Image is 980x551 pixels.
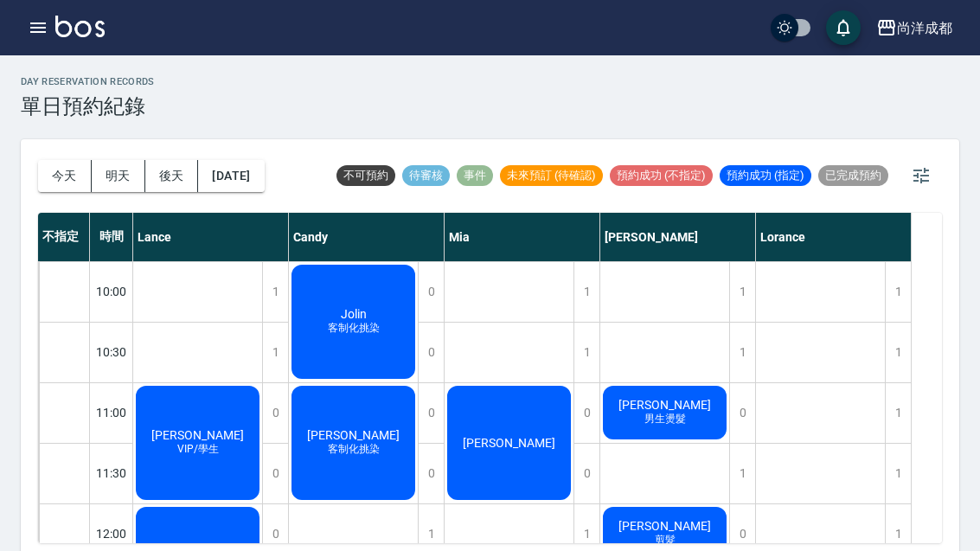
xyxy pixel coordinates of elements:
div: 0 [418,323,444,382]
span: 事件 [457,168,493,183]
span: [PERSON_NAME] [459,436,559,450]
div: Lance [133,213,289,261]
span: 不可預約 [336,168,395,183]
div: 11:00 [90,382,133,443]
div: 0 [262,444,288,503]
h3: 單日預約紀錄 [21,94,155,119]
span: 已完成預約 [818,168,888,183]
div: 1 [573,262,599,322]
div: 1 [885,262,911,322]
div: 1 [262,262,288,322]
button: 今天 [38,160,92,192]
span: Jolin [337,307,370,321]
div: 1 [729,262,755,322]
div: 0 [418,262,444,322]
div: 11:30 [90,443,133,503]
span: [PERSON_NAME] [304,428,403,442]
div: 10:30 [90,322,133,382]
button: [DATE] [198,160,264,192]
button: 尚洋成都 [869,10,959,46]
button: save [826,10,861,45]
button: 後天 [145,160,199,192]
div: 1 [885,444,911,503]
button: 明天 [92,160,145,192]
div: 1 [262,323,288,382]
span: [PERSON_NAME] [615,398,714,412]
div: Candy [289,213,445,261]
span: VIP/學生 [174,442,222,457]
span: 待審核 [402,168,450,183]
span: 預約成功 (指定) [720,168,811,183]
div: 1 [885,323,911,382]
span: 未來預訂 (待確認) [500,168,603,183]
span: 預約成功 (不指定) [610,168,713,183]
div: 不指定 [38,213,90,261]
div: 1 [729,323,755,382]
div: 1 [729,444,755,503]
div: 1 [885,383,911,443]
div: 0 [573,383,599,443]
div: 0 [418,383,444,443]
img: Logo [55,16,105,37]
div: 0 [573,444,599,503]
span: 男生燙髮 [641,412,689,426]
div: 0 [418,444,444,503]
div: 尚洋成都 [897,17,952,39]
span: [PERSON_NAME] [615,519,714,533]
div: [PERSON_NAME] [600,213,756,261]
div: 10:00 [90,261,133,322]
span: 剪髮 [651,533,679,548]
div: Lorance [756,213,912,261]
h2: day Reservation records [21,76,155,87]
span: 客制化挑染 [324,321,383,336]
div: 1 [573,323,599,382]
div: 0 [262,383,288,443]
span: [PERSON_NAME] [148,428,247,442]
div: 時間 [90,213,133,261]
div: 0 [729,383,755,443]
div: Mia [445,213,600,261]
span: 客制化挑染 [324,442,383,457]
